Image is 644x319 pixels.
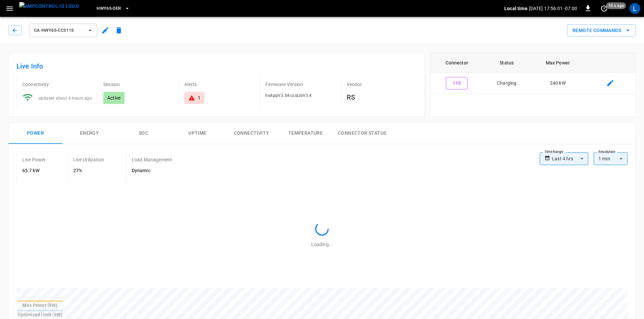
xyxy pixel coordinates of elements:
button: set refresh interval [599,3,610,14]
button: Energy [62,123,116,144]
span: updated about 6 hours ago [38,96,92,101]
th: Status [483,53,531,73]
span: HWY65-DER [97,5,121,12]
button: HWY65-DER [94,2,132,15]
h6: 65.7 kW [22,167,46,175]
th: Connector [431,53,483,73]
h6: Dynamic [132,167,172,175]
p: Alerts [184,81,254,88]
p: Firmware Version [265,81,335,88]
button: Connectivity [224,123,278,144]
td: 240 kW [531,73,585,94]
label: Resolution [598,149,615,155]
h6: 27% [73,167,104,175]
p: [DATE] 17:56:01 -07:00 [529,5,577,12]
img: ampcontrol.io logo [19,2,79,10]
table: connector table [431,53,636,94]
div: 1 [198,95,200,101]
button: Temperature [278,123,332,144]
span: 10 s ago [606,2,626,9]
button: 115 [446,77,467,89]
span: Loading... [311,242,333,247]
h6: RS [347,92,417,103]
h6: Live Info [17,61,417,72]
div: remote commands options [567,24,636,37]
button: ca-hwy65-ccs115 [30,24,97,37]
p: Local time [504,5,528,12]
span: hxAppV3.54-ccsLibV3.4 [265,93,312,98]
div: 1 min [594,152,627,165]
span: ca-hwy65-ccs115 [34,27,84,34]
p: Live Utilization [73,156,104,163]
p: Session [103,81,173,88]
button: Remote Commands [567,24,636,37]
td: Charging [483,73,531,94]
button: Power [8,123,62,144]
button: Uptime [170,123,224,144]
button: SOC [116,123,170,144]
div: Last 4 hrs [552,152,588,165]
p: Load Management [132,156,172,163]
th: Max Power [531,53,585,73]
p: Active [107,95,120,101]
p: Live Power [22,156,46,163]
button: Connector Status [332,123,392,144]
p: Connectivity [22,81,92,88]
p: Vendor [347,81,417,88]
label: Time Range [544,149,563,155]
div: profile-icon [629,3,640,14]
